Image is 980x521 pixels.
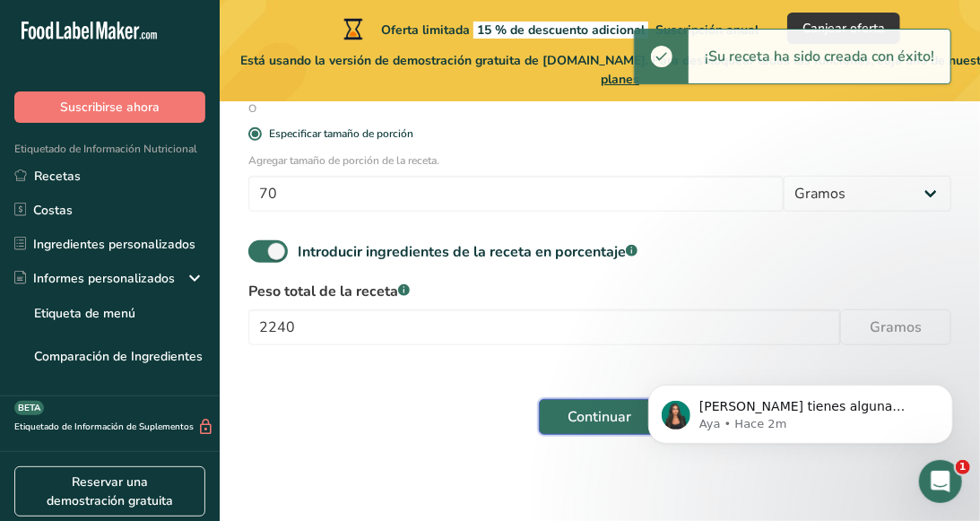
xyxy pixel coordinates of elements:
[473,22,648,39] span: 15 % de descuento adicional
[568,406,632,428] span: Continuar
[870,317,922,338] span: Gramos
[14,401,44,415] div: BETA
[919,460,962,503] iframe: Intercom live chat
[248,176,784,212] input: Escribe aquí el tamaño de la porción
[298,241,637,263] div: Introducir ingredientes de la receta en porcentaje
[539,399,662,435] button: Continuar
[14,466,205,517] a: Reservar una demostración gratuita
[340,18,759,39] div: Oferta limitada
[248,281,951,302] label: Peso total de la receta
[14,91,205,123] button: Suscribirse ahora
[689,30,950,83] div: ¡Su receta ha sido creada con éxito!
[14,269,175,288] div: Informes personalizados
[60,98,160,117] span: Suscribirse ahora
[238,100,267,117] div: O
[787,13,900,44] button: Canjear oferta
[840,309,951,345] button: Gramos
[621,347,980,473] iframe: Intercom notifications mensaje
[802,19,885,38] span: Canjear oferta
[655,22,759,39] span: Suscripción anual
[248,152,951,169] p: Agregar tamaño de porción de la receta.
[956,460,970,474] span: 1
[601,71,639,88] span: planes
[269,127,413,141] div: Especificar tamaño de porción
